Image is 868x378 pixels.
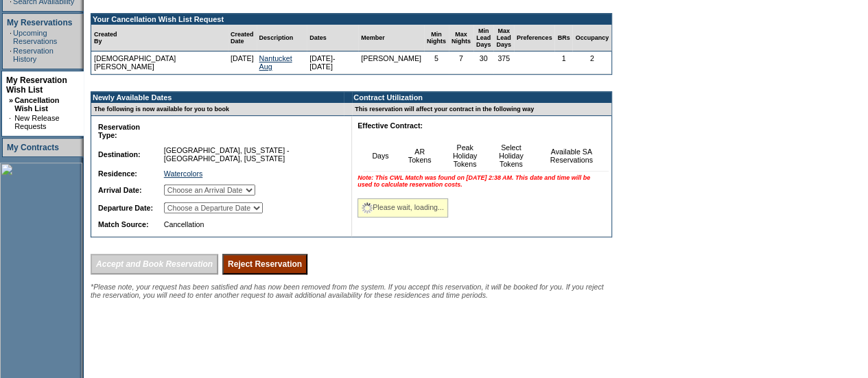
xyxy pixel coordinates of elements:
[424,51,449,74] td: 5
[10,47,12,63] td: ·
[98,150,141,158] b: Destination:
[358,25,424,51] td: Member
[352,92,611,103] td: Contract Utilization
[352,103,611,116] td: This reservation will affect your contract in the following way
[257,25,307,51] td: Description
[357,121,423,130] b: Effective Contract:
[473,25,494,51] td: Min Lead Days
[13,29,57,45] a: Upcoming Reservations
[7,18,72,27] a: My Reservations
[355,172,609,191] td: Note: This CWL Match was found on [DATE] 2:38 AM. This date and time will be used to calculate re...
[307,51,358,74] td: [DATE]- [DATE]
[14,96,59,113] a: Cancellation Wish List
[572,51,611,74] td: 2
[228,25,257,51] td: Created Date
[363,141,397,172] td: Days
[13,47,54,63] a: Reservation History
[493,25,514,51] td: Max Lead Days
[10,29,12,45] td: ·
[98,123,140,139] b: Reservation Type:
[91,103,344,116] td: The following is now available for you to book
[7,143,59,152] a: My Contracts
[9,96,13,104] b: »
[442,141,488,172] td: Peak Holiday Tokens
[307,25,358,51] td: Dates
[161,217,340,231] td: Cancellation
[424,25,449,51] td: Min Nights
[222,254,307,274] input: Reject Reservation
[91,283,604,299] span: *Please note, your request has been satisfied and has now been removed from the system. If you ac...
[14,114,59,130] a: New Release Requests
[98,169,137,178] b: Residence:
[161,143,340,165] td: [GEOGRAPHIC_DATA], [US_STATE] - [GEOGRAPHIC_DATA], [US_STATE]
[164,169,202,178] a: Watercolors
[554,51,572,74] td: 1
[572,25,611,51] td: Occupancy
[493,51,514,74] td: 375
[554,25,572,51] td: BRs
[357,198,448,217] div: Please wait, loading...
[259,54,292,71] a: Nantucket Aug
[488,141,534,172] td: Select Holiday Tokens
[228,51,257,74] td: [DATE]
[91,254,218,274] input: Accept and Book Reservation
[473,51,494,74] td: 30
[449,51,473,74] td: 7
[358,51,424,74] td: [PERSON_NAME]
[91,14,611,25] td: Your Cancellation Wish List Request
[91,92,344,103] td: Newly Available Dates
[98,186,141,194] b: Arrival Date:
[98,220,148,228] b: Match Source:
[397,141,442,172] td: AR Tokens
[514,25,555,51] td: Preferences
[91,25,228,51] td: Created By
[98,204,153,212] b: Departure Date:
[6,75,67,95] a: My Reservation Wish List
[534,141,609,172] td: Available SA Reservations
[91,51,228,74] td: [DEMOGRAPHIC_DATA][PERSON_NAME]
[9,114,13,130] td: ·
[449,25,473,51] td: Max Nights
